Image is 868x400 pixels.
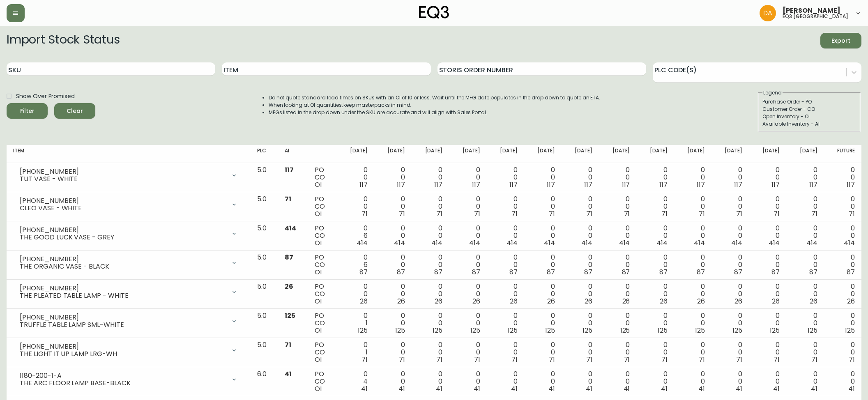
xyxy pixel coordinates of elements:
div: 0 1 [343,312,368,334]
div: 0 4 [343,370,368,393]
span: 87 [434,267,442,277]
th: Item [7,145,251,163]
li: Do not quote standard lead times on SKUs with an OI of 10 or less. Wait until the MFG date popula... [269,94,601,101]
div: 0 0 [643,283,667,305]
span: 26 [510,297,518,306]
div: 1180-200-1-A [20,372,226,379]
div: PO CO [315,312,330,334]
img: logo [419,6,449,19]
div: 0 0 [531,312,555,334]
div: 0 0 [531,254,555,276]
div: 0 0 [606,370,630,393]
div: 0 0 [681,195,705,218]
span: 71 [586,209,592,218]
span: 414 [431,238,442,248]
span: 71 [699,209,705,218]
div: [PHONE_NUMBER] [20,314,226,321]
div: THE GOOD LUCK VASE - GREY [20,234,226,241]
div: PO CO [315,341,330,363]
span: 71 [624,355,630,364]
th: [DATE] [749,145,786,163]
span: 26 [285,282,293,291]
div: TUT VASE - WHITE [20,175,226,183]
div: [PHONE_NUMBER]THE PLEATED TABLE LAMP - WHITE [13,283,244,301]
span: 71 [849,209,855,218]
div: 0 0 [831,166,855,189]
span: 87 [472,267,480,277]
th: [DATE] [524,145,562,163]
div: 0 0 [793,254,817,276]
span: 71 [736,209,742,218]
div: 0 0 [793,225,817,247]
span: 26 [697,297,705,306]
span: 87 [622,267,630,277]
h5: eq3 [GEOGRAPHIC_DATA] [783,14,848,19]
span: 87 [697,267,705,277]
div: 0 0 [718,254,742,276]
th: [DATE] [412,145,449,163]
div: 0 0 [831,225,855,247]
span: 71 [699,355,705,364]
div: 1180-200-1-ATHE ARC FLOOR LAMP BASE-BLACK [13,370,244,389]
span: 87 [847,267,855,277]
span: 117 [809,180,817,189]
li: When looking at OI quantities, keep masterpacks in mind. [269,101,601,109]
div: 0 0 [606,312,630,334]
span: 26 [585,297,592,306]
span: 87 [509,267,518,277]
span: OI [315,355,322,364]
span: 117 [509,180,518,189]
span: 117 [697,180,705,189]
div: [PHONE_NUMBER] [20,343,226,350]
div: 0 0 [493,370,518,393]
th: [DATE] [337,145,374,163]
div: TRUFFLE TABLE LAMP SML-WHITE [20,321,226,329]
span: 26 [622,297,630,306]
div: 0 0 [681,370,705,393]
td: 5.0 [251,192,278,221]
div: 0 0 [381,283,405,305]
button: Filter [7,103,48,119]
span: 87 [809,267,817,277]
td: 5.0 [251,163,278,192]
span: 414 [769,238,780,248]
span: 414 [581,238,592,248]
span: 125 [395,326,405,335]
span: 71 [736,355,742,364]
span: 117 [285,165,294,175]
div: [PHONE_NUMBER]TRUFFLE TABLE LAMP SML-WHITE [13,312,244,330]
div: 0 0 [343,166,368,189]
div: PO CO [315,195,330,218]
span: 117 [734,180,742,189]
div: 0 0 [643,166,667,189]
span: 71 [436,209,442,218]
div: Available Inventory - AI [762,120,856,128]
span: 71 [511,355,518,364]
div: 0 0 [681,225,705,247]
span: 117 [434,180,442,189]
div: 0 1 [343,341,368,363]
h2: Import Stock Status [7,33,120,48]
div: 0 0 [643,312,667,334]
span: OI [315,238,322,248]
span: 26 [660,297,668,306]
span: 414 [394,238,405,248]
span: 125 [545,326,555,335]
div: 0 0 [568,312,592,334]
div: 0 0 [531,195,555,218]
div: 0 0 [418,225,442,247]
td: 5.0 [251,338,278,367]
div: 0 0 [831,195,855,218]
span: 87 [584,267,592,277]
span: 71 [474,355,480,364]
th: [DATE] [711,145,749,163]
div: 0 0 [418,195,442,218]
span: 71 [549,209,555,218]
div: 0 0 [531,370,555,393]
span: 125 [658,326,668,335]
div: 0 0 [456,312,480,334]
div: 0 0 [493,225,518,247]
div: 0 0 [718,370,742,393]
div: 0 0 [718,195,742,218]
div: 0 0 [381,341,405,363]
